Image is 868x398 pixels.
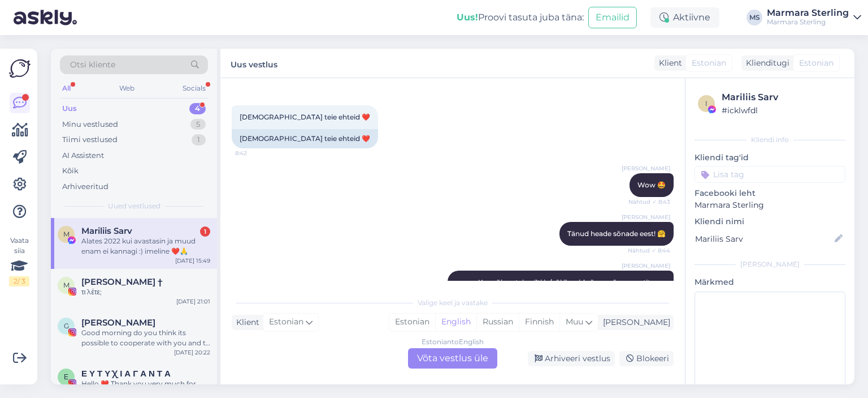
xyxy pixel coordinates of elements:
div: Marmara Sterling [767,8,849,18]
span: Otsi kliente [70,59,115,71]
label: Uus vestlus [231,55,277,71]
div: Web [117,81,137,96]
div: [PERSON_NAME] [695,259,845,269]
div: Socials [180,81,208,96]
div: Blokeeri [619,351,674,366]
div: MS [747,10,762,25]
b: Uus! [457,12,478,23]
input: Lisa tag [695,166,845,183]
span: G [64,322,69,330]
div: Proovi tasuta juba täna: [457,11,584,24]
span: [PERSON_NAME] [622,213,670,221]
div: [DATE] 20:22 [174,348,210,357]
span: Mariliis Sarv [81,226,132,236]
div: 5 [190,119,206,130]
div: [DEMOGRAPHIC_DATA] teie ehteid ❤️ [232,129,378,148]
input: Lisa nimi [695,233,832,245]
div: Arhiveeri vestlus [528,351,615,366]
span: Wow 🤩 [637,181,666,189]
span: [PERSON_NAME] [622,164,670,173]
span: M [63,281,70,289]
div: Aktiivne [650,7,719,28]
button: Emailid [588,7,637,28]
div: Arhiveeritud [62,181,108,192]
div: Minu vestlused [62,119,118,130]
span: 8:42 [235,149,277,157]
div: 1 [200,226,210,237]
span: [PERSON_NAME] [622,262,670,270]
span: Estonian [692,57,726,69]
span: Muu [566,316,583,327]
div: 1 [192,134,206,145]
div: Võta vestlus üle [408,348,497,369]
p: Facebooki leht [695,187,845,199]
span: Giuliana Cazzaniga [81,318,155,328]
div: Uus [62,103,77,114]
div: 4 [189,103,206,114]
span: Tänud heade sõnade eest! 🤗 [567,229,666,238]
p: Marmara Sterling [695,199,845,211]
div: Finnish [519,314,559,331]
span: Kas võime teie pilti ja/või ilusaid sõnu mõnes postituses kasutada? [478,278,667,297]
a: Marmara SterlingMarmara Sterling [767,8,861,27]
div: # icklwfdl [722,104,842,117]
div: Marmara Sterling [767,18,849,27]
div: Alates 2022 kui avastasin ja muud enam ei kannagi :) imeline ❤️🙏 [81,236,210,256]
div: English [435,314,476,331]
div: [PERSON_NAME] [598,316,670,328]
img: Askly Logo [9,58,31,79]
p: Märkmed [695,276,845,288]
div: Estonian to English [422,337,484,347]
div: [DATE] 21:01 [176,297,210,306]
span: M [63,230,70,238]
span: [DEMOGRAPHIC_DATA] teie ehteid ❤️ [240,113,370,121]
div: [DATE] 15:49 [175,256,210,265]
span: Ε Υ Τ Υ Χ Ι Α Γ Α Ν Τ Α [81,369,171,379]
div: τι λέτε; [81,287,210,297]
span: Ε [64,373,68,381]
div: All [60,81,73,96]
span: Estonian [799,57,834,69]
div: Klient [232,316,259,328]
div: Kliendi info [695,135,845,145]
span: Estonian [269,316,303,328]
div: Valige keel ja vastake [232,298,674,308]
div: AI Assistent [62,150,104,161]
div: Mariliis Sarv [722,91,842,104]
p: Kliendi tag'id [695,152,845,164]
div: Tiimi vestlused [62,134,118,145]
div: Vaata siia [9,236,29,286]
p: Kliendi nimi [695,216,845,228]
div: 2 / 3 [9,276,29,286]
div: Klienditugi [741,57,789,69]
div: Russian [476,314,519,331]
span: Nähtud ✓ 8:43 [628,198,670,206]
div: Good morning do you think its possible to cooperate with you and to sponsor yr products on my Ins... [81,328,210,348]
div: Estonian [389,314,435,331]
div: Klient [654,57,682,69]
span: Manos Stauroulakis † [81,277,163,287]
span: Uued vestlused [108,201,160,211]
div: Kõik [62,165,79,177]
span: i [705,99,708,108]
span: Nähtud ✓ 8:44 [628,246,670,255]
